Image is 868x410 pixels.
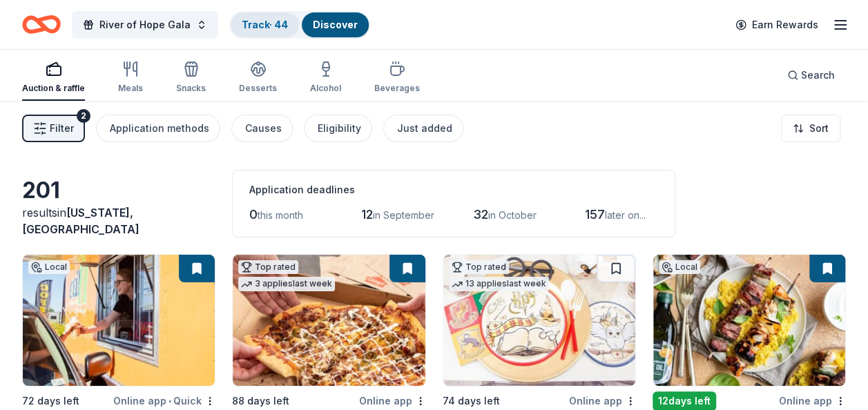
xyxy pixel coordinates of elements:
[249,207,258,222] span: 0
[28,260,70,274] div: Local
[310,83,341,94] div: Alcohol
[449,277,549,291] div: 13 applies last week
[22,177,215,204] div: 201
[313,19,358,30] a: Discover
[373,209,434,221] span: in September
[361,207,373,222] span: 12
[99,17,191,33] span: River of Hope Gala
[231,115,293,142] button: Causes
[605,209,646,221] span: later on...
[113,392,215,409] div: Online app Quick
[779,392,846,409] div: Online app
[229,11,370,39] button: Track· 44Discover
[22,115,85,142] button: Filter2
[96,115,220,142] button: Application methods
[22,393,79,409] div: 72 days left
[110,120,209,137] div: Application methods
[22,8,61,41] a: Home
[249,182,658,198] div: Application deadlines
[232,393,289,409] div: 88 days left
[659,260,700,274] div: Local
[359,392,426,409] div: Online app
[242,19,288,30] a: Track· 44
[77,109,90,123] div: 2
[72,11,218,39] button: River of Hope Gala
[449,260,509,274] div: Top rated
[318,120,361,137] div: Eligibility
[374,55,420,101] button: Beverages
[239,83,277,94] div: Desserts
[443,255,635,386] img: Image for Oriental Trading
[22,206,139,236] span: [US_STATE], [GEOGRAPHIC_DATA]
[727,12,827,37] a: Earn Rewards
[22,206,139,236] span: in
[22,55,85,101] button: Auction & raffle
[776,61,846,89] button: Search
[233,255,425,386] img: Image for Casey's
[585,207,605,222] span: 157
[176,83,206,94] div: Snacks
[473,207,488,222] span: 32
[238,277,335,291] div: 3 applies last week
[801,67,835,84] span: Search
[397,120,452,137] div: Just added
[653,255,845,386] img: Image for Dierbergs
[50,120,74,137] span: Filter
[310,55,341,101] button: Alcohol
[118,83,143,94] div: Meals
[443,393,500,409] div: 74 days left
[239,55,277,101] button: Desserts
[245,120,282,137] div: Causes
[176,55,206,101] button: Snacks
[238,260,298,274] div: Top rated
[304,115,372,142] button: Eligibility
[118,55,143,101] button: Meals
[23,255,215,386] img: Image for Exit 11 Coffee
[374,83,420,94] div: Beverages
[569,392,636,409] div: Online app
[488,209,537,221] span: in October
[383,115,463,142] button: Just added
[781,115,840,142] button: Sort
[168,396,171,407] span: •
[22,83,85,94] div: Auction & raffle
[258,209,303,221] span: this month
[22,204,215,237] div: results
[809,120,829,137] span: Sort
